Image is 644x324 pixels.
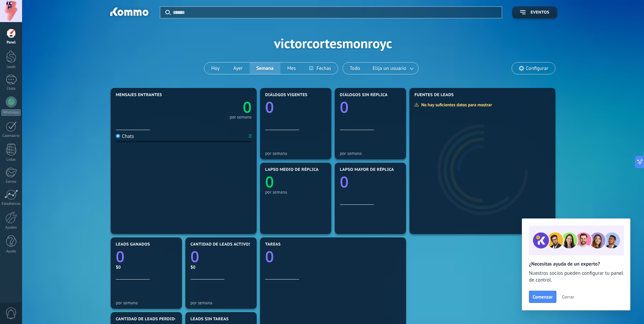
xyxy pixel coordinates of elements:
span: Nuestros socios pueden configurar tu panel de control. [529,270,623,284]
div: Chats [1,87,21,91]
div: Ayuda [1,249,21,254]
span: Diálogos vigentes [265,93,308,97]
div: Ajustes [1,226,21,230]
text: 0 [340,97,349,118]
text: 0 [190,246,199,267]
div: $0 [190,264,252,270]
text: 0 [243,97,252,118]
text: 0 [265,172,274,192]
span: Configurar [526,66,548,71]
div: No hay suficientes datos para mostrar [414,102,497,108]
div: por semana [229,115,252,119]
span: Mensajes entrantes [116,93,162,97]
div: Panel [1,40,21,45]
span: Cantidad de leads activos [190,242,251,247]
div: por semana [265,190,326,195]
a: 0 [265,246,401,267]
h2: ¿Necesitas ayuda de un experto? [529,261,623,267]
span: Fuentes de leads [415,93,454,97]
button: Comenzar [529,291,556,303]
div: por semana [190,300,252,305]
span: Eventos [531,10,549,15]
span: Diálogos sin réplica [340,93,388,97]
span: Cantidad de leads perdidos [116,317,180,322]
button: Mes [280,62,303,74]
button: Eventos [512,6,557,18]
button: Ayer [226,62,250,74]
button: Cerrar [559,292,577,302]
a: 0 [184,97,252,118]
span: Comenzar [533,294,553,299]
text: 0 [265,97,274,118]
span: Cerrar [562,294,574,299]
button: Semana [250,62,280,74]
span: Elija un usuario [371,64,408,73]
span: Leads sin tareas [190,317,228,322]
button: Fechas [302,62,337,74]
span: Leads ganados [116,242,150,247]
div: 0 [249,133,252,140]
div: Listas [1,158,21,162]
a: 0 [190,246,252,267]
text: 0 [265,246,274,267]
text: 0 [116,246,125,267]
button: Hoy [204,62,226,74]
span: Lapso medio de réplica [265,167,319,172]
div: Leads [1,65,21,69]
text: 0 [340,172,349,192]
div: $0 [116,264,177,270]
button: Todo [343,62,367,74]
div: Calendario [1,134,21,138]
div: por semana [116,300,177,305]
div: Correo [1,180,21,184]
div: Estadísticas [1,202,21,206]
span: Tareas [265,242,281,247]
a: 0 [116,246,177,267]
div: por semana [265,151,326,156]
div: WhatsApp [1,109,21,116]
div: Chats [116,133,134,140]
img: Chats [116,134,120,138]
span: Lapso mayor de réplica [340,167,394,172]
div: por semana [340,151,401,156]
button: Elija un usuario [367,62,418,74]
